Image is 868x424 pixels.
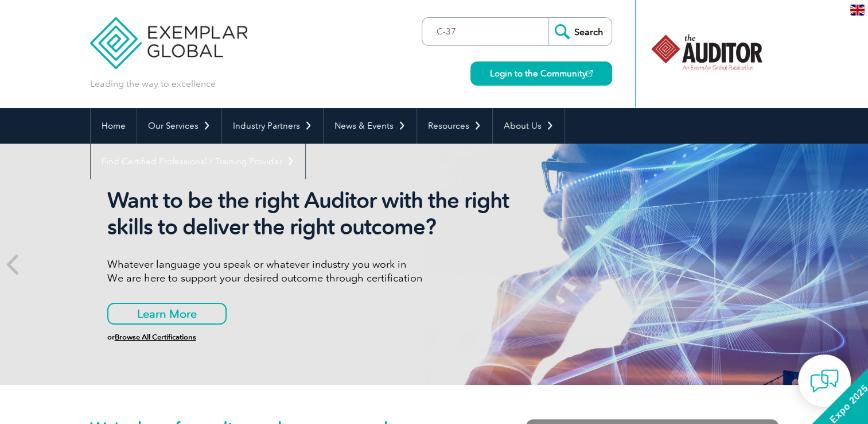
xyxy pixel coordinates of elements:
[850,5,865,16] img: en
[810,367,839,395] img: contact-chat.png
[107,303,227,325] a: Learn More
[493,108,565,144] a: About Us
[324,108,417,144] a: News & Events
[222,108,323,144] a: Industry Partners
[90,78,216,90] p: Leading the way to excellence
[417,108,492,144] a: Resources
[107,257,538,285] p: Whatever language you speak or whatever industry you work in We are here to support your desired ...
[107,187,538,240] h2: Want to be the right Auditor with the right skills to deliver the right outcome?
[548,18,612,45] input: Search
[91,108,137,144] a: Home
[115,333,196,341] a: Browse All Certifications
[586,70,593,76] img: open_square.png
[470,61,612,86] a: Login to the Community
[107,333,538,341] h6: or
[137,108,221,144] a: Our Services
[91,144,305,179] a: Find Certified Professional / Training Provider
